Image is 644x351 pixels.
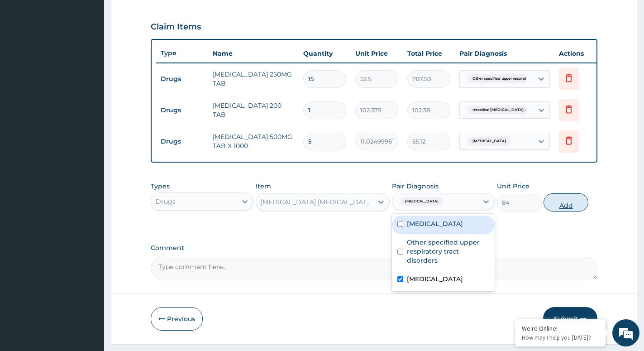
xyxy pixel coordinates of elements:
label: Comment [151,244,597,252]
td: Drugs [156,71,208,87]
button: Previous [151,307,203,331]
label: Pair Diagnosis [392,182,439,191]
p: How may I help you today? [522,334,599,341]
button: Submit [543,307,597,331]
td: [MEDICAL_DATA] 500MG TAB X 1000 [208,128,299,155]
th: Total Price [403,44,455,63]
div: Drugs [156,197,176,206]
textarea: Type your message and hit 'Enter' [5,247,172,279]
label: [MEDICAL_DATA] [407,219,463,228]
span: [MEDICAL_DATA] [468,137,510,146]
div: [MEDICAL_DATA] [MEDICAL_DATA] 20/120MG DISPERSIBLE TAB [261,197,374,207]
th: Actions [554,44,600,63]
span: Intestinal [MEDICAL_DATA], unsp... [468,106,541,115]
td: Drugs [156,133,208,150]
label: Item [256,182,271,191]
div: Minimize live chat window [148,5,170,26]
th: Quantity [299,44,351,63]
label: [MEDICAL_DATA] [407,274,463,284]
td: [MEDICAL_DATA] 200 TAB [208,96,299,124]
label: Types [151,183,170,190]
div: We're Online! [522,324,599,332]
span: We're online! [52,114,125,206]
label: Other specified upper respiratory tract disorders [407,238,489,265]
h3: Claim Items [151,22,201,32]
span: Other specified upper respirat... [468,74,534,83]
button: Add [544,193,588,212]
img: d_794563401_company_1708531726252_794563401 [17,45,37,68]
div: Chat with us now [47,51,152,63]
span: [MEDICAL_DATA] [401,197,443,206]
th: Pair Diagnosis [455,44,554,63]
td: [MEDICAL_DATA] 250MG TAB [208,65,299,92]
td: Drugs [156,102,208,119]
th: Type [156,45,208,62]
th: Name [208,44,299,63]
label: Unit Price [497,182,530,191]
th: Unit Price [351,44,403,63]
